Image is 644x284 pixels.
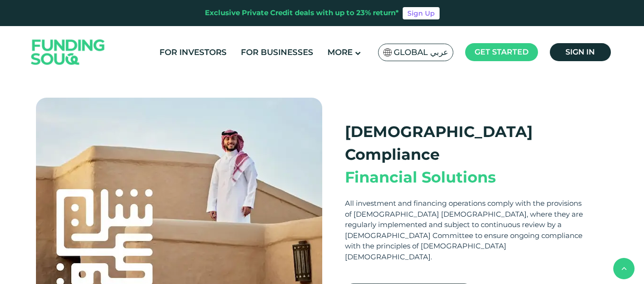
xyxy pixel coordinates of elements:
[550,43,611,61] a: Sign in
[565,47,595,56] span: Sign in
[327,47,353,57] span: More
[345,120,586,166] div: [DEMOGRAPHIC_DATA] Compliance
[22,28,115,76] img: Logo
[613,258,635,279] button: back
[205,8,399,18] div: Exclusive Private Credit deals with up to 23% return*
[394,47,448,58] span: Global عربي
[157,45,229,60] a: For Investors
[475,47,529,56] span: Get started
[345,166,586,189] div: Financial Solutions
[403,7,440,19] a: Sign Up
[238,45,316,60] a: For Businesses
[383,48,392,56] img: SA Flag
[345,198,586,262] div: All investment and financing operations comply with the provisions of [DEMOGRAPHIC_DATA] [DEMOGRA...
